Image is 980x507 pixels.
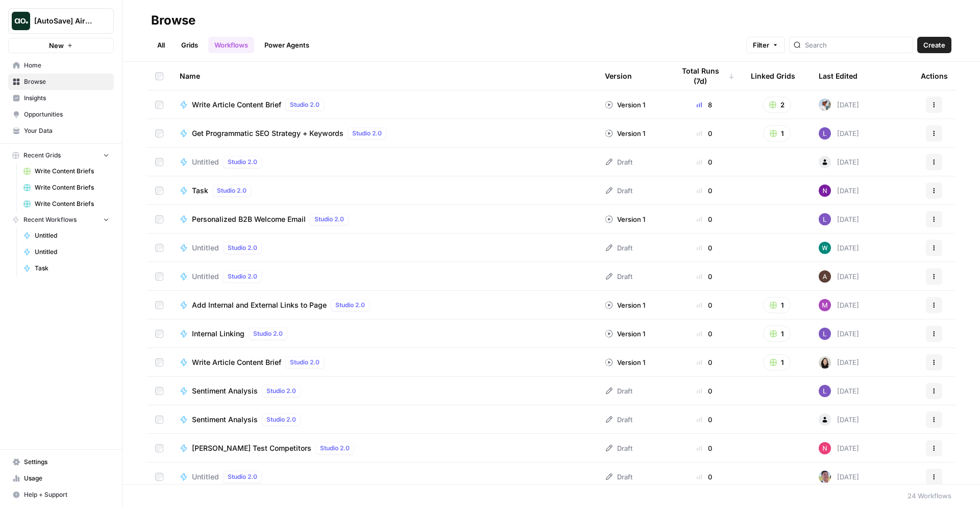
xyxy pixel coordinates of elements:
div: 0 [674,271,734,282]
a: Power Agents [258,37,315,53]
a: Get Programmatic SEO Strategy + KeywordsStudio 2.0 [180,127,589,140]
div: Version 1 [605,100,645,110]
span: Get Programmatic SEO Strategy + Keywords [192,128,344,139]
button: 1 [763,354,791,371]
a: Untitled [19,244,114,260]
span: Write Content Briefs [35,167,109,176]
span: [AutoSave] AirOps [34,16,96,26]
a: Usage [8,470,114,487]
span: Studio 2.0 [266,415,296,424]
div: 0 [674,329,734,339]
a: Sentiment AnalysisStudio 2.0 [180,385,589,397]
span: New [49,40,64,51]
a: Grids [175,37,204,53]
span: Home [24,61,109,70]
span: Browse [24,77,109,86]
button: 2 [763,97,791,113]
span: Write Article Content Brief [192,100,281,110]
div: 24 Workflows [908,491,951,501]
span: Task [192,186,208,196]
div: [DATE] [819,270,859,283]
img: vaiar9hhcrg879pubqop5lsxqhgw [819,242,831,254]
a: UntitledStudio 2.0 [180,471,589,483]
span: Studio 2.0 [290,358,320,367]
span: Settings [24,457,109,467]
div: 0 [674,243,734,253]
a: TaskStudio 2.0 [180,185,589,197]
div: Version 1 [605,128,645,139]
a: Task [19,260,114,276]
img: rn7sh892ioif0lo51687sih9ndqw [819,328,831,340]
span: Write Article Content Brief [192,357,281,367]
img: 99f2gcj60tl1tjps57nny4cf0tt1 [819,471,831,483]
span: Insights [24,94,109,103]
a: Personalized B2B Welcome EmailStudio 2.0 [180,213,589,225]
span: Untitled [35,231,109,240]
span: Studio 2.0 [314,215,344,224]
div: Version 1 [605,357,645,367]
a: Write Content Briefs [19,179,114,196]
div: 0 [674,386,734,396]
div: [DATE] [819,356,859,368]
div: Draft [605,243,632,253]
div: Draft [605,271,632,282]
div: Version [605,62,632,90]
div: Draft [605,186,632,196]
span: Add Internal and External Links to Page [192,300,327,310]
div: 0 [674,157,734,167]
span: Sentiment Analysis [192,414,258,425]
input: Search [805,40,909,50]
div: Name [180,62,589,90]
span: Studio 2.0 [217,186,247,195]
a: All [151,37,171,53]
div: 0 [674,414,734,425]
button: 1 [763,297,791,313]
a: Workflows [208,37,254,53]
span: Untitled [192,472,219,482]
span: Studio 2.0 [228,243,257,252]
span: Help + Support [24,490,109,499]
a: Write Article Content BriefStudio 2.0 [180,356,589,368]
span: Filter [753,40,769,50]
img: rn7sh892ioif0lo51687sih9ndqw [819,213,831,225]
a: Home [8,57,114,74]
div: [DATE] [819,185,859,197]
span: Studio 2.0 [320,444,350,453]
span: Usage [24,474,109,483]
span: Task [35,264,109,273]
a: Browse [8,74,114,90]
a: Settings [8,454,114,470]
span: Untitled [192,271,219,282]
img: wtbmvrjo3qvncyiyitl6zoukl9gz [819,270,831,283]
a: [PERSON_NAME] Test CompetitorsStudio 2.0 [180,442,589,454]
a: Write Content Briefs [19,196,114,212]
span: Opportunities [24,110,109,119]
button: Filter [746,37,785,53]
a: Untitled [19,227,114,244]
span: Personalized B2B Welcome Email [192,214,306,224]
a: Internal LinkingStudio 2.0 [180,328,589,340]
button: 1 [763,125,791,142]
span: Studio 2.0 [228,272,257,281]
div: Draft [605,443,632,453]
a: Add Internal and External Links to PageStudio 2.0 [180,299,589,311]
span: Internal Linking [192,329,244,339]
div: Browse [151,12,195,29]
img: kedmmdess6i2jj5txyq6cw0yj4oc [819,185,831,197]
span: Studio 2.0 [290,100,320,109]
div: [DATE] [819,242,859,254]
span: Recent Workflows [23,215,77,224]
img: t5ef5oef8zpw1w4g2xghobes91mw [819,356,831,368]
span: Write Content Briefs [35,199,109,209]
a: Opportunities [8,106,114,123]
span: Recent Grids [23,151,61,160]
button: New [8,38,114,53]
div: [DATE] [819,156,859,168]
span: Create [923,40,945,50]
div: Total Runs (7d) [674,62,734,90]
span: Studio 2.0 [253,329,283,338]
a: UntitledStudio 2.0 [180,156,589,168]
div: 0 [674,128,734,139]
div: 0 [674,300,734,310]
button: Workspace: [AutoSave] AirOps [8,8,114,34]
